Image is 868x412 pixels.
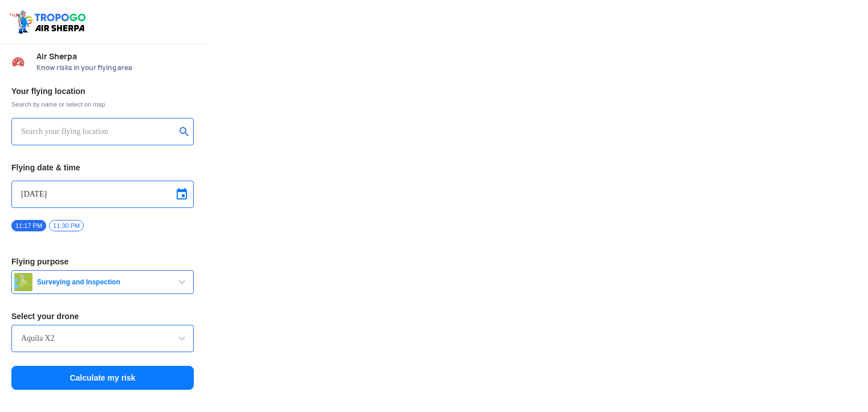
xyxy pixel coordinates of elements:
[9,9,89,35] img: ic_tgdronemaps.svg
[11,87,194,95] h3: Your flying location
[36,52,194,61] span: Air Sherpa
[11,270,194,294] button: Surveying and Inspection
[11,55,25,68] img: Risk Scores
[11,220,46,231] span: 11:17 PM
[21,332,184,345] input: Search by name or Brand
[11,366,194,390] button: Calculate my risk
[11,312,194,320] h3: Select your drone
[49,220,84,231] span: 11:30 PM
[11,100,194,109] span: Search by name or select on map
[14,273,32,291] img: survey.png
[32,278,175,287] span: Surveying and Inspection
[36,63,194,72] span: Know risks in your flying area
[21,187,184,201] input: Select Date
[11,258,194,266] h3: Flying purpose
[11,164,194,172] h3: Flying date & time
[21,125,176,138] input: Search your flying location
